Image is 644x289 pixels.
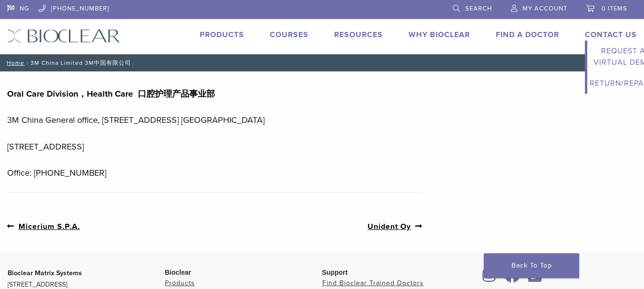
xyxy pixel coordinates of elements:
[165,279,195,287] a: Products
[270,30,308,40] a: Courses
[24,60,31,65] span: /
[7,220,80,232] a: Micerium S.P.A.
[585,30,637,40] a: Contact Us
[200,30,244,40] a: Products
[138,89,215,99] strong: 口腔护理产品事业部
[322,279,424,287] a: Find Bioclear Trained Doctors
[7,140,422,154] p: [STREET_ADDRESS]
[484,253,579,278] a: Back To Top
[522,5,567,12] span: My Account
[7,29,120,43] img: Bioclear
[87,89,133,99] strong: Health Care
[165,269,191,276] span: Bioclear
[8,269,82,277] strong: Bioclear Matrix Systems
[7,200,422,252] nav: Post Navigation
[602,5,627,12] span: 0 items
[7,89,78,99] strong: Oral Care Division
[479,274,499,283] a: Bioclear
[322,269,348,276] span: Support
[78,89,87,99] strong: ，
[465,5,492,12] span: Search
[525,274,545,283] a: Bioclear
[4,60,24,66] a: Home
[368,220,422,232] a: Unident Oy
[7,166,422,180] p: Office: [PHONE_NUMBER]
[501,274,523,283] a: Bioclear
[7,113,422,127] p: 3M China General office, [STREET_ADDRESS] [GEOGRAPHIC_DATA]
[334,30,383,40] a: Resources
[496,30,559,40] a: Find A Doctor
[409,30,470,40] a: Why Bioclear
